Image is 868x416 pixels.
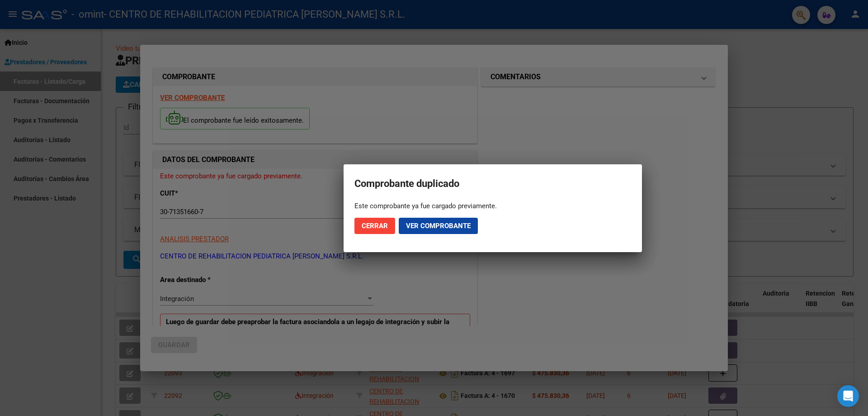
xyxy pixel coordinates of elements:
div: Este comprobante ya fue cargado previamente. [354,201,631,210]
button: Cerrar [354,218,395,234]
button: Ver comprobante [399,218,478,234]
div: Open Intercom Messenger [837,385,859,407]
h2: Comprobante duplicado [354,175,631,192]
span: Ver comprobante [406,222,471,230]
span: Cerrar [362,222,388,230]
